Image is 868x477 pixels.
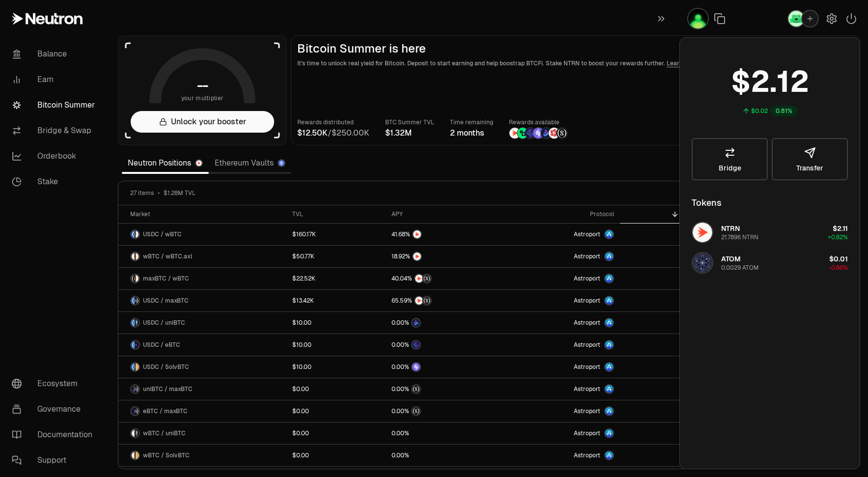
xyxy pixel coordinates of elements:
[131,297,135,305] img: USDC Logo
[386,290,503,311] a: NTRNStructured Points
[131,253,135,260] img: wBTC Logo
[692,138,768,180] a: Bridge
[770,106,798,116] div: 0.81%
[721,224,740,233] span: NTRN
[508,210,614,218] div: Protocol
[509,117,568,127] p: Rewards available
[392,252,497,261] button: NTRN
[502,312,620,334] a: Astroport
[620,378,710,400] a: --
[292,210,380,218] div: TVL
[620,246,710,267] a: --
[502,356,620,378] a: Astroport
[574,429,600,437] span: Astroport
[143,451,190,459] span: wBTC / SolvBTC
[626,210,704,218] div: Balance
[392,406,497,416] button: Structured Points
[297,117,369,127] p: Rewards distributed
[118,445,286,466] a: wBTC LogoSolvBTC LogowBTC / SolvBTC
[136,230,139,238] img: wBTC Logo
[136,385,139,393] img: maxBTC Logo
[286,224,386,245] a: $160.17K
[549,128,560,139] img: Mars Fragments
[143,253,192,260] span: wBTC / wBTC.axl
[574,253,600,260] span: Astroport
[118,246,286,267] a: wBTC LogowBTC.axl LogowBTC / wBTC.axl
[118,422,286,444] a: wBTC LogouniBTC LogowBTC / uniBTC
[297,58,854,68] p: It's time to unlock real yield for Bitcoin. Deposit to start earning and help boostrap BTCFi. Sta...
[574,451,600,459] span: Astroport
[292,319,311,327] div: $10.00
[574,275,600,282] span: Astroport
[286,422,386,444] a: $0.00
[693,253,712,273] img: ATOM Logo
[772,138,848,180] button: Transfer
[721,264,759,272] div: 0.0029 ATOM
[620,290,710,311] a: --
[392,296,497,306] button: NTRNStructured Points
[143,319,185,327] span: USDC / uniBTC
[412,363,420,371] img: Solv Points
[686,248,854,278] button: ATOM LogoATOM0.0029 ATOM$0.01-0.86%
[136,275,139,282] img: wBTC Logo
[292,385,309,393] div: $0.00
[833,224,848,233] span: $2.11
[209,153,291,173] a: Ethereum Vaults
[502,268,620,289] a: Astroport
[686,218,854,247] button: NTRN LogoNTRN21.7896 NTRN$2.11+0.82%
[279,160,284,166] img: Ethereum Logo
[502,246,620,267] a: Astroport
[197,78,208,93] h1: --
[286,268,386,289] a: $22.52K
[4,396,106,422] a: Governance
[502,378,620,400] a: Astroport
[392,362,497,372] button: Solv Points
[721,233,758,241] div: 21.7896 NTRN
[386,400,503,422] a: Structured Points
[292,429,309,437] div: $0.00
[136,341,139,349] img: eBTC Logo
[297,42,854,56] h2: Bitcoin Summer is here
[574,319,600,327] span: Astroport
[131,111,274,133] button: Unlock your booster
[131,451,135,459] img: wBTC Logo
[533,128,544,139] img: Solv Points
[4,422,106,448] a: Documentation
[502,445,620,466] a: Astroport
[502,400,620,422] a: Astroport
[450,127,493,139] div: 2 months
[143,275,189,282] span: maxBTC / wBTC
[386,356,503,378] a: Solv Points
[721,254,741,263] span: ATOM
[143,407,188,415] span: eBTC / maxBTC
[693,223,712,242] img: NTRN Logo
[385,117,434,127] p: BTC Summer TVL
[620,445,710,466] a: --
[118,334,286,356] a: USDC LogoeBTC LogoUSDC / eBTC
[136,451,139,459] img: SolvBTC Logo
[143,429,186,437] span: wBTC / uniBTC
[286,400,386,422] a: $0.00
[386,334,503,356] a: EtherFi Points
[286,290,386,311] a: $13.42K
[386,268,503,289] a: NTRNStructured Points
[574,297,600,305] span: Astroport
[450,117,493,127] p: Time remaining
[286,246,386,267] a: $50.77K
[574,407,600,415] span: Astroport
[136,363,139,371] img: SolvBTC Logo
[525,128,536,139] img: EtherFi Points
[292,275,315,282] div: $22.52K
[412,319,420,327] img: Bedrock Diamonds
[620,422,710,444] a: --
[386,312,503,334] a: Bedrock Diamonds
[392,274,497,283] button: NTRNStructured Points
[392,210,497,218] div: APY
[620,312,710,334] a: --
[4,92,106,118] a: Bitcoin Summer
[118,356,286,378] a: USDC LogoSolvBTC LogoUSDC / SolvBTC
[130,189,154,197] span: 27 items
[136,407,139,415] img: maxBTC Logo
[557,128,567,139] img: Structured Points
[574,341,600,349] span: Astroport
